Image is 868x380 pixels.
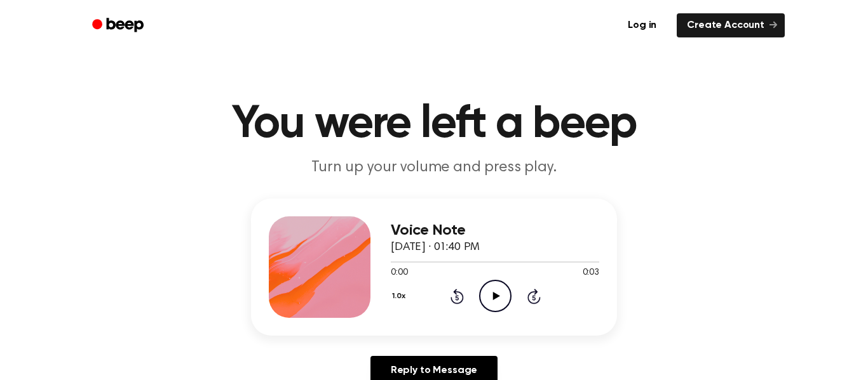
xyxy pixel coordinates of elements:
h1: You were left a beep [109,102,759,147]
span: [DATE] · 01:40 PM [391,242,480,253]
span: 0:00 [391,266,407,280]
h3: Voice Note [391,222,599,239]
a: Beep [83,13,155,38]
span: 0:03 [583,266,599,280]
p: Turn up your volume and press play. [190,157,678,178]
a: Create Account [677,13,785,37]
a: Log in [615,11,669,40]
button: 1.0x [391,285,410,307]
